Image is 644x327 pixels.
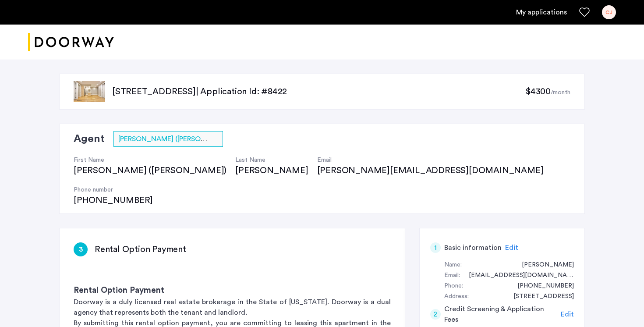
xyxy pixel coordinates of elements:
[444,304,558,325] h5: Credit Screening & Application Fees
[430,242,441,253] div: 1
[235,156,308,164] h4: Last Name
[505,291,574,302] div: 616 South Ashley Street
[74,164,226,177] div: [PERSON_NAME] ([PERSON_NAME])
[460,270,574,281] div: carjam@umich.edu
[516,7,567,18] a: My application
[509,281,574,291] div: +15018135462
[525,87,551,96] span: $4300
[74,242,88,256] div: 3
[444,270,460,281] div: Email:
[444,291,469,302] div: Address:
[74,297,391,318] p: Doorway is a duly licensed real estate brokerage in the State of [US_STATE]. Doorway is a dual ag...
[28,26,114,59] a: Cazamio logo
[74,81,105,102] img: apartment
[444,260,462,270] div: Name:
[95,243,186,256] h3: Rental Option Payment
[505,244,518,251] span: Edit
[74,156,226,164] h4: First Name
[317,164,552,177] div: [PERSON_NAME][EMAIL_ADDRESS][DOMAIN_NAME]
[74,284,391,297] h3: Rental Option Payment
[74,131,105,147] h2: Agent
[513,260,574,270] div: Caroline James
[112,85,525,98] p: [STREET_ADDRESS] | Application Id: #8422
[444,242,502,253] h5: Basic information
[444,281,463,291] div: Phone:
[551,89,570,96] sub: /month
[74,194,153,206] div: [PHONE_NUMBER]
[561,311,574,318] span: Edit
[602,5,616,19] div: CJ
[28,26,114,59] img: logo
[579,7,590,18] a: Favorites
[74,185,153,194] h4: Phone number
[317,156,552,164] h4: Email
[430,309,441,320] div: 2
[235,164,308,177] div: [PERSON_NAME]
